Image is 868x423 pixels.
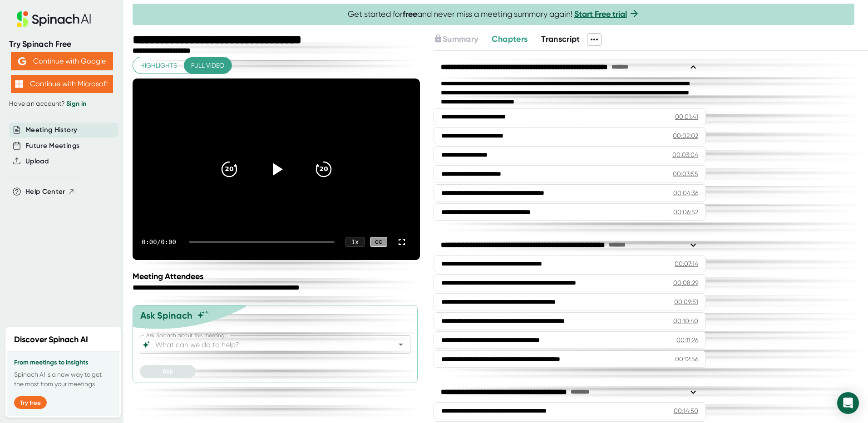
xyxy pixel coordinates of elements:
[675,354,698,364] div: 00:12:56
[14,334,88,346] h2: Discover Spinach AI
[492,33,528,45] button: Chapters
[675,259,698,268] div: 00:07:14
[14,370,112,389] p: Spinach AI is a new way to get the most from your meetings
[142,238,178,246] div: 0:00 / 0:00
[673,207,698,216] div: 00:06:52
[14,396,47,409] button: Try free
[14,359,112,366] h3: From meetings to insights
[133,57,184,74] button: Highlights
[673,278,698,287] div: 00:08:29
[492,34,528,44] span: Chapters
[25,187,65,197] span: Help Center
[675,112,698,121] div: 00:01:41
[395,338,407,351] button: Open
[837,392,859,414] div: Open Intercom Messenger
[541,33,580,45] button: Transcript
[9,39,114,49] div: Try Spinach Free
[370,237,387,247] div: CC
[163,368,173,375] span: Ask
[403,9,417,19] b: free
[191,60,224,71] span: Full video
[11,52,113,70] button: Continue with Google
[18,57,26,65] img: Aehbyd4JwY73AAAAAElFTkSuQmCC
[133,271,422,281] div: Meeting Attendees
[11,75,113,93] button: Continue with Microsoft
[673,131,698,140] div: 00:02:02
[345,237,365,247] div: 1 x
[140,310,192,321] div: Ask Spinach
[674,297,698,306] div: 00:09:51
[348,9,640,20] span: Get started for and never miss a meeting summary again!
[574,9,627,19] a: Start Free trial
[673,316,698,325] div: 00:10:40
[673,188,698,197] div: 00:04:36
[672,150,698,159] div: 00:03:04
[25,156,49,167] button: Upload
[25,141,79,151] button: Future Meetings
[153,338,381,351] input: What can we do to help?
[25,187,75,197] button: Help Center
[434,33,478,45] button: Summary
[184,57,232,74] button: Full video
[140,365,196,378] button: Ask
[674,406,698,415] div: 00:14:50
[25,125,77,135] button: Meeting History
[66,100,86,108] a: Sign in
[443,34,478,44] span: Summary
[673,169,698,178] div: 00:03:55
[541,34,580,44] span: Transcript
[9,100,114,108] div: Have an account?
[140,60,177,71] span: Highlights
[434,33,492,46] div: Upgrade to access
[676,335,698,344] div: 00:11:26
